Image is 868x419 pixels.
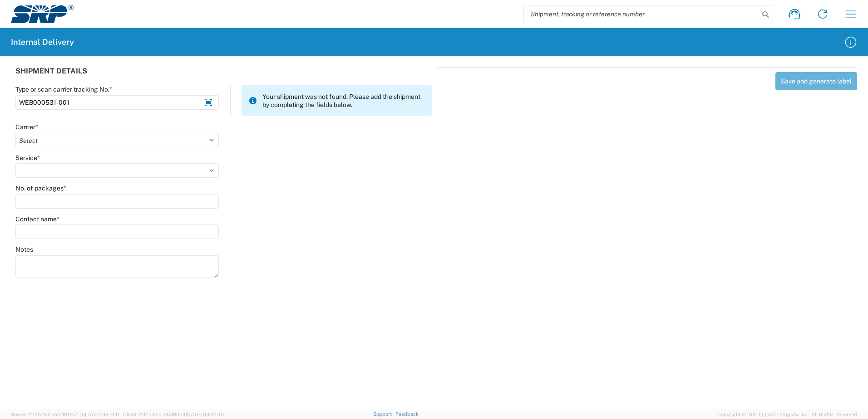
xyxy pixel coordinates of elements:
[123,412,224,417] span: Client: 2025.18.0-9839db4
[11,37,74,48] h2: Internal Delivery
[15,67,432,85] div: SHIPMENT DETAILS
[11,5,74,23] img: srp
[15,123,38,131] label: Carrier
[85,412,119,417] span: [DATE] 09:51:11
[15,85,112,93] label: Type or scan carrier tracking No.
[15,215,59,223] label: Contact name
[395,411,419,417] a: Feedback
[15,245,33,253] label: Notes
[524,5,759,23] input: Shipment, tracking or reference number
[717,410,857,419] span: Copyright © [DATE]-[DATE] Agistix Inc., All Rights Reserved
[15,154,40,162] label: Service
[11,412,119,417] span: Server: 2025.18.0-dd719145275
[262,93,424,109] span: Your shipment was not found. Please add the shipment by completing the fields below.
[373,411,396,417] a: Support
[15,184,66,192] label: No. of packages
[186,412,224,417] span: [DATE] 09:32:48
